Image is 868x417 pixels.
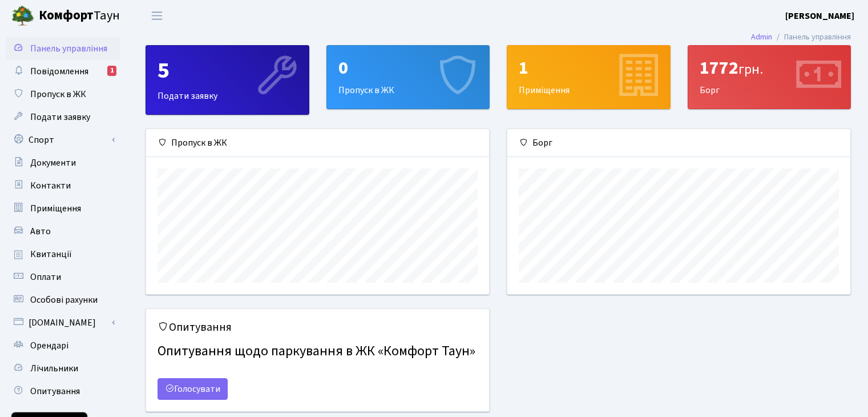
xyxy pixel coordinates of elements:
a: Лічильники [6,357,120,380]
a: Авто [6,220,120,243]
div: Пропуск в ЖК [146,129,489,157]
a: [PERSON_NAME] [785,9,854,23]
span: Лічильники [30,362,78,375]
a: [DOMAIN_NAME] [6,311,120,334]
span: Повідомлення [30,65,88,78]
div: Борг [507,129,850,157]
div: Приміщення [507,46,670,109]
span: Документи [30,157,76,169]
span: Приміщення [30,202,81,215]
b: [PERSON_NAME] [785,10,854,22]
span: грн. [738,59,763,79]
a: 0Пропуск в ЖК [326,45,490,109]
a: Пропуск в ЖК [6,83,120,106]
div: 0 [338,57,478,79]
a: Спорт [6,129,120,151]
h5: Опитування [158,320,478,334]
a: Контакти [6,174,120,197]
a: 5Подати заявку [146,45,309,115]
h4: Опитування щодо паркування в ЖК «Комфорт Таун» [158,339,478,364]
a: Приміщення [6,197,120,220]
div: Борг [688,46,851,109]
img: logo.png [11,5,34,27]
a: Голосувати [158,378,228,400]
span: Авто [30,225,51,238]
nav: breadcrumb [734,25,868,49]
span: Опитування [30,385,80,398]
a: Панель управління [6,37,120,60]
a: Оплати [6,266,120,288]
div: Пропуск в ЖК [327,46,490,109]
a: Особові рахунки [6,288,120,311]
span: Контакти [30,179,71,192]
span: Особові рахунки [30,294,98,306]
li: Панель управління [772,31,851,43]
span: Подати заявку [30,111,90,123]
div: 1772 [700,57,839,79]
b: Комфорт [39,6,94,25]
a: Опитування [6,380,120,403]
a: Документи [6,151,120,174]
div: 1 [107,66,116,76]
span: Таун [39,6,120,26]
a: Квитанції [6,243,120,266]
button: Переключити навігацію [143,6,171,25]
div: 5 [158,57,297,85]
span: Пропуск в ЖК [30,88,86,101]
div: Подати заявку [146,46,309,114]
span: Оплати [30,271,61,283]
span: Орендарі [30,339,68,352]
a: Повідомлення1 [6,60,120,83]
a: Подати заявку [6,106,120,129]
div: 1 [519,57,659,79]
span: Панель управління [30,42,107,55]
span: Квитанції [30,248,72,260]
a: 1Приміщення [507,45,671,109]
a: Орендарі [6,334,120,357]
a: Admin [751,31,772,43]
